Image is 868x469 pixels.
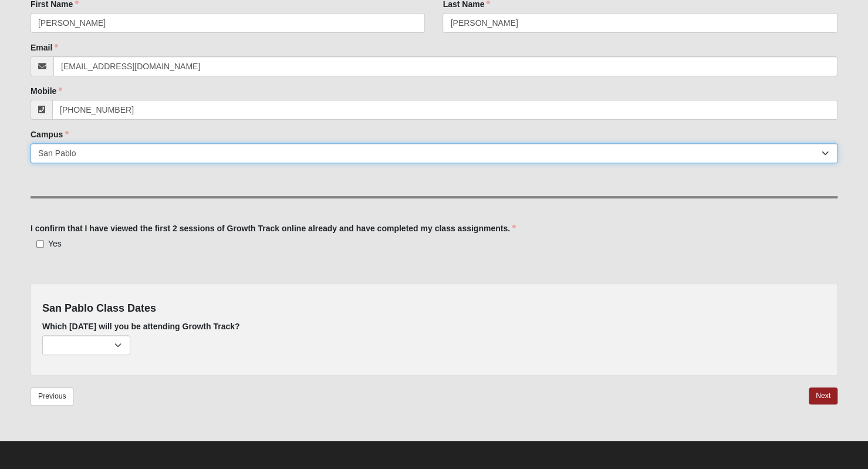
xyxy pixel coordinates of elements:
[36,240,44,248] input: Yes
[31,387,74,406] a: Previous
[31,85,62,97] label: Mobile
[31,222,516,234] label: I confirm that I have viewed the first 2 sessions of Growth Track online already and have complet...
[31,129,69,140] label: Campus
[809,387,837,404] a: Next
[42,302,826,315] h4: San Pablo Class Dates
[31,42,58,53] label: Email
[48,239,62,248] span: Yes
[42,320,240,332] label: Which [DATE] will you be attending Growth Track?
